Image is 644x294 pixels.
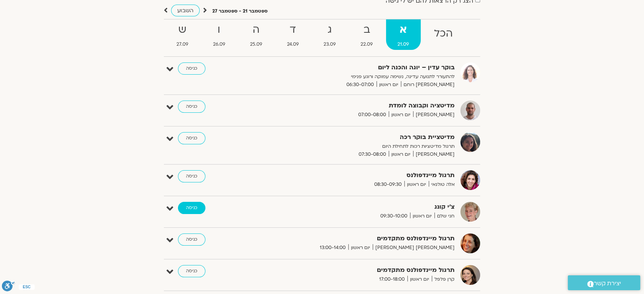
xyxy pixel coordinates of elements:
span: יום ראשון [376,81,401,89]
strong: תרגול מיינדפולנס [268,170,455,181]
span: השבוע [177,7,194,14]
strong: מדיטציה וקבוצה לומדת [268,101,455,111]
span: 26.09 [201,40,237,48]
span: 13:00-14:00 [317,244,348,252]
a: כניסה [178,101,205,113]
a: השבוע [171,5,200,16]
span: יום ראשון [348,244,373,252]
a: ג23.09 [312,19,348,50]
span: 08:30-09:30 [372,181,404,189]
span: 23.09 [312,40,348,48]
span: יום ראשון [410,212,434,220]
a: כניסה [178,62,205,75]
a: ו26.09 [201,19,237,50]
p: ספטמבר 21 - ספטמבר 27 [212,7,268,15]
a: כניסה [178,170,205,182]
strong: תרגול מיינדפולנס מתקדמים [268,265,455,275]
span: חני שלם [434,212,455,220]
span: יצירת קשר [594,278,621,289]
span: יום ראשון [404,181,429,189]
p: תרגול מדיטציות רכות לתחילת היום [268,142,455,150]
a: כניסה [178,265,205,277]
span: 06:30-07:00 [344,81,376,89]
span: 27.09 [165,40,200,48]
strong: ג [312,21,348,38]
span: [PERSON_NAME] [413,150,455,158]
span: 09:30-10:00 [378,212,410,220]
span: 24.09 [275,40,310,48]
strong: צ'י קונג [268,202,455,212]
strong: הכל [422,25,464,42]
span: 25.09 [238,40,274,48]
a: א21.09 [386,19,421,50]
span: יום ראשון [389,111,413,119]
span: יום ראשון [407,275,432,283]
span: 22.09 [349,40,384,48]
span: [PERSON_NAME] [413,111,455,119]
span: 21.09 [386,40,421,48]
strong: ש [165,21,200,38]
strong: א [386,21,421,38]
strong: ה [238,21,274,38]
a: ד24.09 [275,19,310,50]
strong: ד [275,21,310,38]
a: כניסה [178,132,205,144]
span: קרן פלפל [432,275,455,283]
a: ה25.09 [238,19,274,50]
strong: ב [349,21,384,38]
a: ש27.09 [165,19,200,50]
span: 07:30-08:00 [356,150,389,158]
strong: מדיטציית בוקר רכה [268,132,455,142]
a: ב22.09 [349,19,384,50]
strong: תרגול מיינדפולנס מתקדמים [268,233,455,244]
span: [PERSON_NAME] רוחם [401,81,455,89]
span: 17:00-18:00 [376,275,407,283]
span: יום ראשון [389,150,413,158]
a: הכל [422,19,464,50]
span: אלה טולנאי [429,181,455,189]
span: 07:00-08:00 [356,111,389,119]
a: יצירת קשר [568,275,640,290]
span: [PERSON_NAME] [PERSON_NAME] [373,244,455,252]
strong: בוקר עדין – יוגה והכנה ליום [268,62,455,73]
p: להתעורר לתנועה עדינה, נשימה עמוקה ורוגע פנימי [268,73,455,81]
a: כניסה [178,202,205,214]
a: כניסה [178,233,205,246]
strong: ו [201,21,237,38]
